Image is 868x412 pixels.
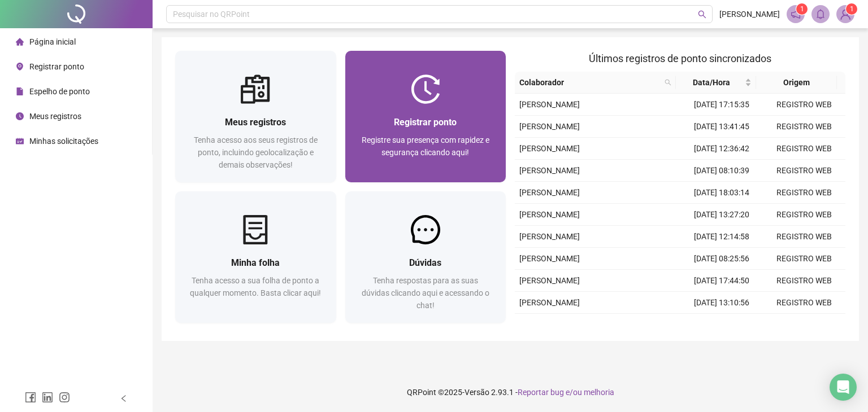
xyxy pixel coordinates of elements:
th: Data/Hora [676,72,756,94]
div: Open Intercom Messenger [830,374,857,401]
span: home [16,38,24,46]
span: Meus registros [29,112,81,121]
footer: QRPoint © 2025 - 2.93.1 - [153,372,868,412]
td: REGISTRO WEB [763,248,845,270]
span: Registre sua presença com rapidez e segurança clicando aqui! [362,135,489,157]
td: [DATE] 12:14:58 [680,226,763,248]
td: [DATE] 12:10:00 [680,314,763,336]
span: environment [16,63,24,71]
span: [PERSON_NAME] [519,166,580,175]
td: [DATE] 18:03:14 [680,182,763,204]
span: Meus registros [225,117,286,128]
span: 1 [850,5,854,13]
span: Espelho de ponto [29,87,90,96]
td: [DATE] 08:10:39 [680,160,763,182]
span: clock-circle [16,112,24,120]
a: Minha folhaTenha acesso a sua folha de ponto a qualquer momento. Basta clicar aqui! [175,191,336,323]
td: REGISTRO WEB [763,116,845,138]
td: REGISTRO WEB [763,204,845,226]
span: Minha folha [231,257,280,268]
span: file [16,87,24,95]
span: [PERSON_NAME] [719,8,780,20]
span: bell [815,9,826,19]
span: search [698,10,706,19]
span: [PERSON_NAME] [519,122,580,131]
span: Versão [465,388,489,397]
td: [DATE] 17:44:50 [680,270,763,292]
span: [PERSON_NAME] [519,210,580,219]
span: Minhas solicitações [29,137,98,146]
sup: Atualize o seu contato no menu Meus Dados [846,3,857,15]
td: REGISTRO WEB [763,292,845,314]
span: left [120,395,128,402]
span: [PERSON_NAME] [519,188,580,197]
span: schedule [16,137,24,145]
span: [PERSON_NAME] [519,100,580,109]
span: instagram [59,392,70,403]
td: REGISTRO WEB [763,138,845,160]
span: notification [791,9,801,19]
sup: 1 [796,3,808,15]
a: DúvidasTenha respostas para as suas dúvidas clicando aqui e acessando o chat! [345,191,506,323]
span: Data/Hora [680,76,743,89]
td: REGISTRO WEB [763,182,845,204]
span: Registrar ponto [394,117,457,128]
span: Página inicial [29,37,76,46]
td: REGISTRO WEB [763,160,845,182]
span: Últimos registros de ponto sincronizados [589,52,771,64]
span: search [662,74,674,91]
td: [DATE] 12:36:42 [680,138,763,160]
span: Reportar bug e/ou melhoria [518,388,614,397]
span: [PERSON_NAME] [519,298,580,307]
span: 1 [800,5,804,13]
td: [DATE] 08:25:56 [680,248,763,270]
th: Origem [756,72,836,94]
td: REGISTRO WEB [763,314,845,336]
td: REGISTRO WEB [763,226,845,248]
span: search [665,79,671,86]
span: Tenha acesso aos seus registros de ponto, incluindo geolocalização e demais observações! [194,135,318,169]
span: Colaborador [519,76,660,89]
span: facebook [25,392,36,403]
img: 84054 [837,6,854,23]
td: [DATE] 13:10:56 [680,292,763,314]
td: [DATE] 13:27:20 [680,204,763,226]
td: [DATE] 17:15:35 [680,94,763,116]
span: Registrar ponto [29,62,84,71]
span: [PERSON_NAME] [519,232,580,241]
td: [DATE] 13:41:45 [680,116,763,138]
span: linkedin [42,392,53,403]
td: REGISTRO WEB [763,270,845,292]
td: REGISTRO WEB [763,94,845,116]
span: Dúvidas [409,257,441,268]
a: Meus registrosTenha acesso aos seus registros de ponto, incluindo geolocalização e demais observa... [175,51,336,182]
span: [PERSON_NAME] [519,254,580,263]
a: Registrar pontoRegistre sua presença com rapidez e segurança clicando aqui! [345,51,506,182]
span: Tenha acesso a sua folha de ponto a qualquer momento. Basta clicar aqui! [190,276,321,297]
span: [PERSON_NAME] [519,144,580,153]
span: Tenha respostas para as suas dúvidas clicando aqui e acessando o chat! [362,276,489,310]
span: [PERSON_NAME] [519,276,580,285]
